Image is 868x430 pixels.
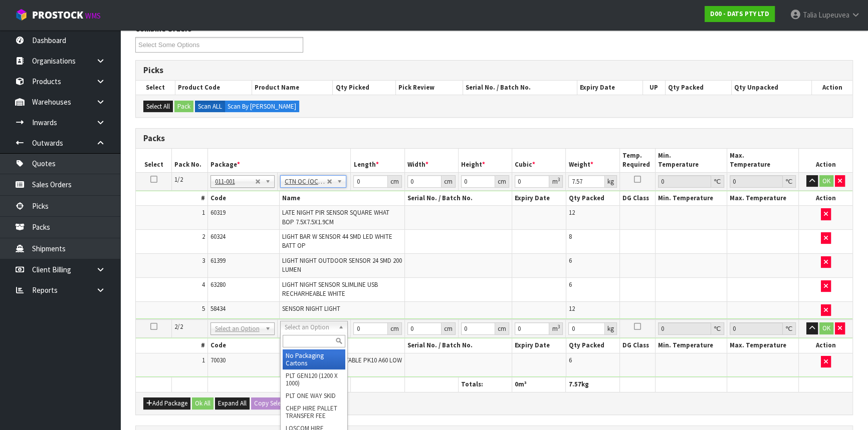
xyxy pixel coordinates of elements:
th: DG Class [619,191,656,206]
th: Qty Packed [665,81,731,95]
span: 8 [569,232,572,241]
button: Select All [143,101,173,113]
th: Weight [566,149,619,172]
div: cm [495,322,509,335]
th: Code [207,338,279,353]
li: PLT GEN120 (1200 X 1000) [283,369,345,389]
th: Min. Temperature [656,149,727,172]
span: LIGHT NIGHT OUTDOOR SENSOR 24 SMD 200 LUMEN [282,256,402,274]
li: PLT ONE WAY SKID [283,389,345,402]
th: Name [279,338,404,353]
span: 3 [202,256,205,265]
th: Expiry Date [577,81,642,95]
span: CTN OC (OCCASIONAL) [285,176,327,188]
th: Cubic [512,149,566,172]
a: D00 - DATS PTY LTD [705,6,775,22]
span: 011-001 [215,176,255,188]
th: Width [404,149,458,172]
span: Talia [803,10,817,20]
th: Product Name [252,81,333,95]
div: m [549,175,563,188]
th: Expiry Date [512,338,566,353]
th: Min. Temperature [656,338,727,353]
th: Select [136,81,175,95]
th: Package [207,149,351,172]
span: 60319 [210,208,226,217]
button: Copy Selected [251,397,295,409]
div: ℃ [783,322,796,335]
th: Pick Review [396,81,463,95]
span: 60324 [210,232,226,241]
span: ProStock [32,9,83,22]
div: cm [388,322,402,335]
div: kg [605,322,617,335]
th: Action [811,81,852,95]
div: kg [605,175,617,188]
span: Lupeuvea [818,10,849,20]
th: Totals: [458,377,512,392]
span: 6 [569,356,572,364]
th: Min. Temperature [656,191,727,206]
th: Qty Unpacked [732,81,812,95]
span: 7.57 [568,380,581,388]
th: Product Code [175,81,252,95]
img: cube-alt.png [15,9,28,21]
span: 1/2 [174,175,183,184]
th: m³ [512,377,566,392]
span: 58434 [210,304,226,313]
th: Action [799,191,852,206]
h3: Picks [143,66,845,75]
div: cm [388,175,402,188]
th: Temp. Required [619,149,656,172]
span: 2/2 [174,322,183,331]
button: Ok All [192,397,213,409]
span: 2 [202,232,205,241]
th: # [136,338,207,353]
span: 6 [569,256,572,265]
div: cm [442,322,456,335]
div: ℃ [711,175,724,188]
span: 4 [202,280,205,289]
span: LIGHT BAR W SENSOR 44 SMD LED WHITE BATT OP [282,232,392,250]
span: 61399 [210,256,226,265]
sup: 3 [557,176,560,183]
th: Length [351,149,404,172]
div: ℃ [783,175,796,188]
div: cm [495,175,509,188]
th: Action [799,149,852,172]
th: Max. Temperature [727,149,799,172]
th: Code [207,191,279,206]
div: m [549,322,563,335]
span: 12 [569,304,575,313]
label: Scan ALL [195,101,225,113]
th: UP [642,81,665,95]
th: Action [799,338,852,353]
th: Qty Packed [566,338,619,353]
strong: D00 - DATS PTY LTD [710,10,769,18]
div: cm [442,175,456,188]
span: 63280 [210,280,226,289]
th: Height [458,149,512,172]
li: CHEP HIRE PALLET TRANSFER FEE [283,402,345,422]
th: Max. Temperature [727,191,799,206]
small: WMS [85,11,101,21]
span: LIGHT NIGHT SENSOR SLIMLINE USB RECHARHEABLE WHITE [282,280,378,298]
span: Expand All [218,399,247,407]
div: ℃ [711,322,724,335]
span: 1 [202,356,205,364]
span: LATE NIGHT PIR SENSOR SQUARE WHAT BOP 7.5X7.5X1.9CM [282,208,389,226]
th: Name [279,191,404,206]
h3: Packs [143,134,845,143]
button: OK [819,322,833,334]
span: Select an Option [285,321,334,333]
button: Add Package [143,397,190,409]
th: Qty Picked [333,81,396,95]
button: Expand All [215,397,250,409]
span: 0 [515,380,518,388]
th: Serial No. / Batch No. [404,338,512,353]
li: No Packaging Cartons [283,349,345,369]
th: DG Class [619,338,656,353]
span: 6 [569,280,572,289]
th: Select [136,149,172,172]
th: kg [566,377,619,392]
